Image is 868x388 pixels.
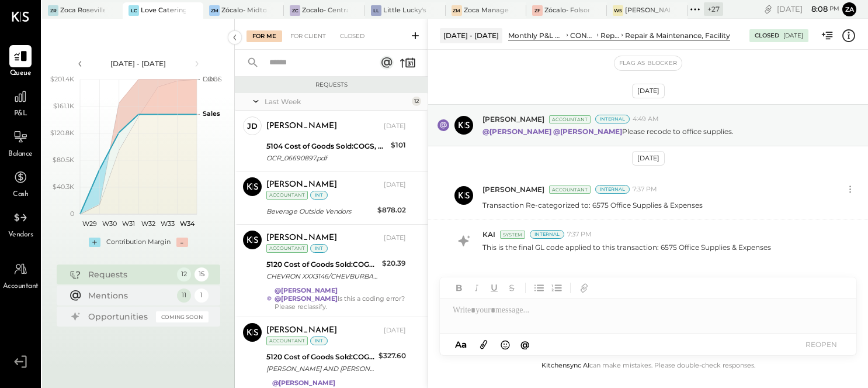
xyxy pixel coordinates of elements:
[549,186,591,194] div: Accountant
[209,5,220,16] div: ZM
[633,185,657,194] span: 7:37 PM
[762,3,774,15] div: copy link
[600,30,619,40] div: Repairs & Maintenance
[384,326,406,335] div: [DATE]
[577,280,592,296] button: Add URL
[266,205,374,217] div: Beverage Outside Vendors
[266,363,375,375] div: [PERSON_NAME] AND [PERSON_NAME] WINE & [GEOGRAPHIC_DATA] [GEOGRAPHIC_DATA] XXXX1091
[508,30,564,40] div: Monthly P&L Comparison
[614,56,682,70] button: Flag as Blocker
[310,337,328,345] div: int
[195,267,209,281] div: 15
[570,30,595,40] div: CONTROLLABLE EXPENSES
[10,68,32,79] span: Queue
[532,280,547,296] button: Unordered List
[1,45,40,79] a: Queue
[440,28,502,43] div: [DATE] - [DATE]
[371,5,381,16] div: LL
[266,140,387,152] div: 5104 Cost of Goods Sold:COGS, Grocery
[549,280,564,296] button: Ordered List
[161,219,175,228] text: W33
[13,190,28,200] span: Cash
[195,289,209,303] div: 1
[1,126,40,160] a: Balance
[482,114,544,124] span: [PERSON_NAME]
[177,267,191,281] div: 12
[50,129,74,137] text: $120.8K
[284,30,332,42] div: For Client
[8,149,33,160] span: Balance
[482,200,703,210] p: Transaction Re-categorized to: 6575 Office Supplies & Expenses
[482,242,771,252] p: This is the final GL code applied to this transaction: 6575 Office Supplies & Expenses
[487,280,502,296] button: Underline
[246,30,282,42] div: For Me
[549,115,591,123] div: Accountant
[82,219,97,228] text: W29
[625,30,730,40] div: Repair & Maintenance, Facility
[530,230,564,239] div: Internal
[383,6,428,15] div: Little Lucky's LLC(Lucky's Soho)
[567,230,592,239] span: 7:37 PM
[1,85,40,119] a: P&L
[544,6,589,15] div: Zócalo- Folsom
[266,325,337,337] div: [PERSON_NAME]
[632,151,665,166] div: [DATE]
[804,4,828,15] span: 8 : 08
[266,152,387,164] div: OCR_06690897.pdf
[203,75,220,83] text: Labor
[532,5,543,16] div: ZF
[141,6,186,15] div: Love Catering, Inc.
[613,5,623,16] div: WS
[275,286,338,294] strong: @[PERSON_NAME]
[89,59,188,68] div: [DATE] - [DATE]
[302,6,347,15] div: Zocalo- Central Kitchen (Commissary)
[141,219,155,228] text: W32
[275,294,338,303] strong: @[PERSON_NAME]
[14,109,27,119] span: P&L
[379,350,406,362] div: $327.60
[391,139,406,151] div: $101
[595,185,630,194] div: Internal
[482,229,495,239] span: KAI
[106,238,171,247] div: Contribution Margin
[53,102,74,110] text: $161.1K
[265,97,409,107] div: Last Week
[179,219,195,228] text: W34
[310,244,328,253] div: int
[102,219,116,228] text: W30
[1,207,40,241] a: Vendors
[275,286,407,311] div: Is this a coding error? Please reclassify.
[290,5,300,16] div: ZC
[247,121,258,132] div: JD
[266,244,308,253] div: Accountant
[156,311,209,322] div: Coming Soon
[595,115,630,123] div: Internal
[452,338,470,351] button: Aa
[88,290,171,301] div: Mentions
[625,6,670,15] div: [PERSON_NAME]
[452,280,467,296] button: Bold
[129,5,139,16] div: LC
[482,126,734,136] p: Please recode to office supplies.
[266,121,337,132] div: [PERSON_NAME]
[70,210,74,218] text: 0
[384,122,406,131] div: [DATE]
[266,337,308,345] div: Accountant
[177,289,191,303] div: 11
[1,258,40,292] a: Accountant
[704,2,723,16] div: + 27
[53,156,74,164] text: $80.5K
[241,81,422,89] div: Requests
[60,6,105,15] div: Zoca Roseville Inc.
[482,127,551,136] strong: @[PERSON_NAME]
[464,6,509,15] div: Zoca Management Services Inc
[266,179,337,191] div: [PERSON_NAME]
[461,339,467,350] span: a
[272,379,335,387] strong: @[PERSON_NAME]
[504,280,519,296] button: Strikethrough
[266,270,379,282] div: CHEVRON XXX3146/CHEVBURBANK CA XXXX1075
[553,127,622,136] strong: @[PERSON_NAME]
[266,191,308,200] div: Accountant
[482,184,544,194] span: [PERSON_NAME]
[777,4,839,15] div: [DATE]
